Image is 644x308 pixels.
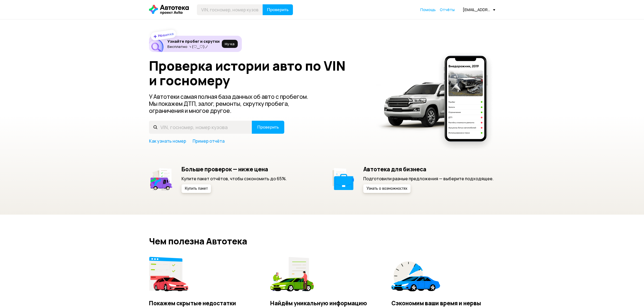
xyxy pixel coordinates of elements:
[366,187,407,191] span: Узнать о возможностях
[157,31,174,38] strong: Новинка
[149,58,369,88] h1: Проверка истории авто по VIN и госномеру
[391,300,495,307] h4: Сэкономим ваши время и нервы
[149,300,253,307] h4: Покажем скрытые недостатки
[363,166,494,173] h5: Автотека для бизнеса
[185,187,208,191] span: Купить пакет
[167,39,220,44] h6: Узнайте пробег и скрутки
[181,176,287,182] p: Купите пакет отчётов, чтобы сэкономить до 65%.
[440,7,455,12] a: Отчёты
[263,4,293,15] button: Проверить
[181,166,287,173] h5: Больше проверок — ниже цена
[167,44,220,49] p: Бесплатно ヽ(♡‿♡)ノ
[149,93,317,114] p: У Автотеки самая полная база данных об авто с пробегом. Мы покажем ДТП, залог, ремонты, скрутку п...
[463,7,495,12] div: [EMAIL_ADDRESS][DOMAIN_NAME]
[363,176,494,182] p: Подготовили разные предложения — выберите подходящее.
[181,184,211,193] button: Купить пакет
[225,42,235,46] span: Ну‑ка
[252,121,284,134] button: Проверить
[149,236,495,246] h2: Чем полезна Автотека
[267,8,289,12] span: Проверить
[149,138,186,144] a: Как узнать номер
[197,4,263,15] input: VIN, госномер, номер кузова
[149,121,252,134] input: VIN, госномер, номер кузова
[420,7,436,12] a: Помощь
[193,138,224,144] a: Пример отчёта
[363,184,411,193] button: Узнать о возможностях
[270,300,374,307] h4: Найдём уникальную информацию
[257,125,279,129] span: Проверить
